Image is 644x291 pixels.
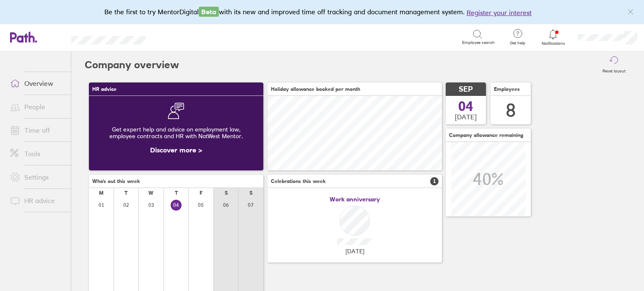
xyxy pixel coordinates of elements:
[99,190,104,196] div: M
[462,40,495,45] span: Employee search
[330,196,380,203] span: Work anniversary
[148,190,153,196] div: W
[494,86,520,92] span: Employees
[3,98,71,115] a: People
[271,178,326,184] span: Celebrations this week
[96,119,257,146] div: Get expert help and advice on employment law, employee contracts and HR with NatWest Mentor.
[467,8,532,18] button: Register your interest
[225,190,228,196] div: S
[104,7,540,18] div: Be the first to try MentorDigital with its new and improved time off tracking and document manage...
[249,190,252,196] div: S
[3,145,71,162] a: Tools
[150,146,202,154] a: Discover more >
[504,41,531,46] span: Get help
[459,85,473,94] span: SEP
[3,75,71,92] a: Overview
[271,86,360,92] span: Holiday allowance booked per month
[597,66,631,74] label: Reset layout
[345,248,364,255] span: [DATE]
[540,28,567,46] a: Notifications
[125,190,127,196] div: T
[455,113,477,121] span: [DATE]
[540,41,567,46] span: Notifications
[92,86,117,92] span: HR advice
[168,33,190,41] div: Search
[597,52,631,78] button: Reset layout
[3,122,71,139] a: Time off
[449,132,523,138] span: Company allowance remaining
[3,192,71,209] a: HR advice
[506,100,516,121] div: 8
[458,100,473,113] span: 04
[85,52,179,78] h2: Company overview
[430,177,439,185] span: 1
[175,190,178,196] div: T
[3,169,71,185] a: Settings
[92,178,140,184] span: Who's out this week
[199,7,219,17] span: Beta
[200,190,203,196] div: F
